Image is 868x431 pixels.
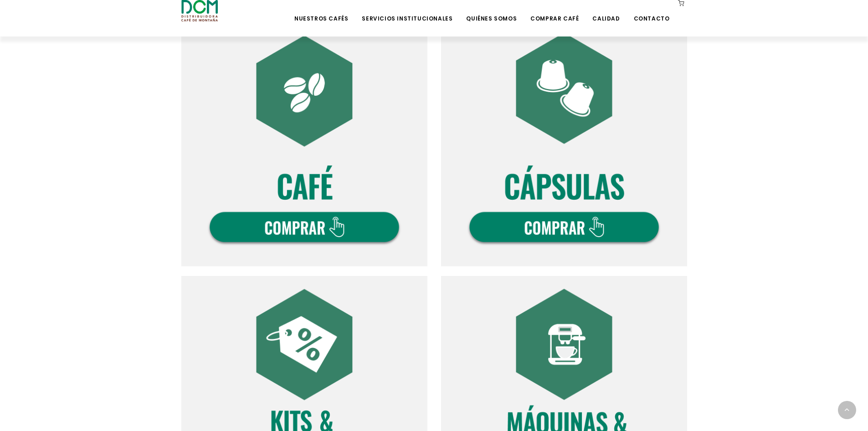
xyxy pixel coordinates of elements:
img: DCM-WEB-BOT-COMPRA-V2024-01.png [181,20,427,266]
img: DCM-WEB-BOT-COMPRA-V2024-02.png [441,20,687,266]
a: Nuestros Cafés [289,1,354,22]
a: Quiénes Somos [461,1,522,22]
a: Contacto [628,1,675,22]
a: Servicios Institucionales [356,1,458,22]
a: Comprar Café [525,1,584,22]
a: Calidad [587,1,625,22]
